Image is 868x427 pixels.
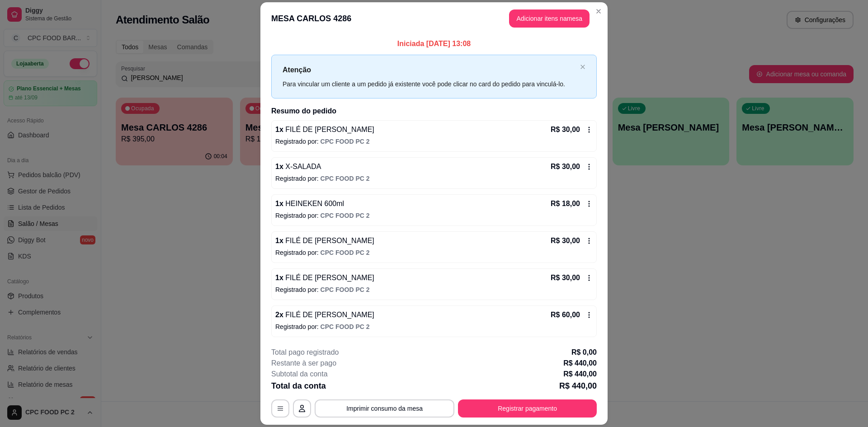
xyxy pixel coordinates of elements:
p: 1 x [275,124,374,135]
span: FILÉ DE [PERSON_NAME] [283,311,374,319]
span: CPC FOOD PC 2 [321,175,370,182]
span: CPC FOOD PC 2 [321,249,370,256]
p: Registrado por: [275,174,593,183]
p: Restante à ser pago [271,358,336,369]
span: FILÉ DE [PERSON_NAME] [283,274,374,282]
p: R$ 30,00 [551,161,580,172]
p: R$ 440,00 [563,358,597,369]
p: Registrado por: [275,137,593,146]
span: HEINEKEN 600ml [283,200,344,207]
p: 1 x [275,198,344,209]
p: R$ 30,00 [551,124,580,135]
h2: Resumo do pedido [271,106,597,117]
p: Total da conta [271,380,326,392]
p: R$ 30,00 [551,272,580,283]
p: R$ 18,00 [551,198,580,209]
p: R$ 60,00 [551,310,580,320]
div: Para vincular um cliente a um pedido já existente você pode clicar no card do pedido para vinculá... [283,79,576,89]
p: Subtotal da conta [271,369,328,380]
p: Total pago registrado [271,347,339,358]
p: Registrado por: [275,248,593,257]
span: CPC FOOD PC 2 [321,323,370,330]
button: Registrar pagamento [458,399,597,418]
p: R$ 0,00 [571,347,597,358]
span: FILÉ DE [PERSON_NAME] [283,126,374,133]
p: R$ 440,00 [563,369,597,380]
p: Iniciada [DATE] 13:08 [271,38,597,49]
span: CPC FOOD PC 2 [321,286,370,293]
button: Imprimir consumo da mesa [315,399,454,418]
p: 1 x [275,161,321,172]
button: Adicionar itens namesa [509,9,590,28]
p: Atenção [283,64,576,75]
p: Registrado por: [275,285,593,294]
button: Close [591,4,606,19]
p: R$ 440,00 [559,380,597,392]
button: close [580,64,585,70]
span: FILÉ DE [PERSON_NAME] [283,237,374,244]
p: 1 x [275,272,374,283]
header: MESA CARLOS 4286 [260,2,608,35]
span: CPC FOOD PC 2 [321,138,370,145]
p: Registrado por: [275,322,593,331]
p: 1 x [275,235,374,246]
p: Registrado por: [275,211,593,220]
p: R$ 30,00 [551,235,580,246]
p: 2 x [275,310,374,320]
span: CPC FOOD PC 2 [321,212,370,219]
span: X-SALADA [283,163,321,170]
